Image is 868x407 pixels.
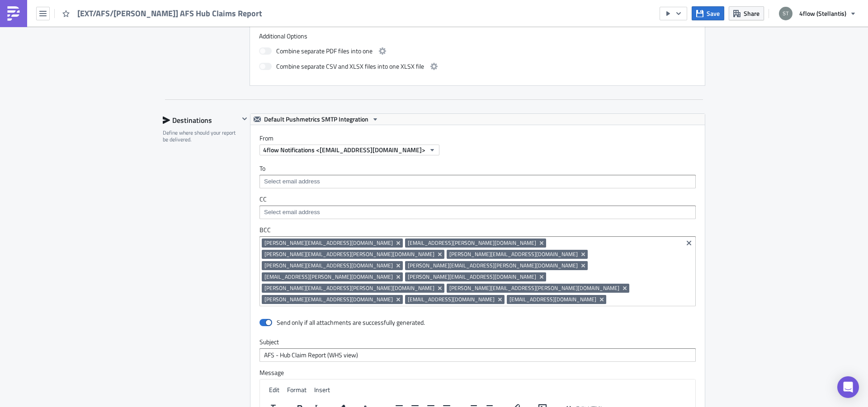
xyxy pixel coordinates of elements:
[580,250,588,259] button: Remove Tag
[774,4,861,23] button: 4flow (Stellantis)
[395,239,403,248] button: Remove Tag
[163,129,239,143] div: Define where should your report be delivered.
[436,250,444,259] button: Remove Tag
[259,369,696,377] label: Message
[436,284,444,293] button: Remove Tag
[264,285,434,292] span: [PERSON_NAME][EMAIL_ADDRESS][PERSON_NAME][DOMAIN_NAME]
[239,113,250,124] button: Hide content
[264,262,393,269] span: [PERSON_NAME][EMAIL_ADDRESS][DOMAIN_NAME]
[449,251,578,258] span: [PERSON_NAME][EMAIL_ADDRESS][DOMAIN_NAME]
[6,6,21,21] img: PushMetrics
[269,385,279,394] span: Edit
[77,8,263,19] span: [EXT/AFS/[PERSON_NAME]] AFS Hub Claims Report
[250,114,382,125] button: Default Pushmetrics SMTP Integration
[837,376,859,398] div: Open Intercom Messenger
[509,296,596,303] span: [EMAIL_ADDRESS][DOMAIN_NAME]
[408,296,495,303] span: [EMAIL_ADDRESS][DOMAIN_NAME]
[408,273,536,281] span: [PERSON_NAME][EMAIL_ADDRESS][DOMAIN_NAME]
[276,46,373,56] span: Combine separate PDF files into one
[259,164,696,173] label: To
[408,262,578,269] span: [PERSON_NAME][EMAIL_ADDRESS][PERSON_NAME][DOMAIN_NAME]
[707,9,720,18] span: Save
[580,261,588,270] button: Remove Tag
[262,177,693,186] input: Select em ail add ress
[259,32,696,40] label: Additional Options
[4,31,34,38] u: Claim rate:
[263,145,425,154] span: 4flow Notifications <[EMAIL_ADDRESS][DOMAIN_NAME]>
[449,285,619,292] span: [PERSON_NAME][EMAIL_ADDRESS][PERSON_NAME][DOMAIN_NAME]
[538,272,546,281] button: Remove Tag
[621,284,629,293] button: Remove Tag
[799,9,846,18] span: 4flow (Stellantis)
[4,65,432,80] p: Best regards [PERSON_NAME]
[395,272,403,281] button: Remove Tag
[729,6,764,20] button: Share
[496,295,505,304] button: Remove Tag
[276,61,424,72] span: Combine separate CSV and XLSX files into one XLSX file
[277,318,425,327] div: Send only if all attachments are successfully generated.
[538,239,546,248] button: Remove Tag
[264,296,393,303] span: [PERSON_NAME][EMAIL_ADDRESS][DOMAIN_NAME]
[408,239,536,247] span: [EMAIL_ADDRESS][PERSON_NAME][DOMAIN_NAME]
[264,239,393,247] span: [PERSON_NAME][EMAIL_ADDRESS][DOMAIN_NAME]
[395,295,403,304] button: Remove Tag
[287,385,307,394] span: Format
[163,113,239,127] div: Destinations
[262,208,693,217] input: Select em ail add ress
[259,226,696,234] label: BCC
[684,238,694,248] button: Clear selected items
[259,195,696,203] label: CC
[778,6,793,21] img: Avatar
[598,295,606,304] button: Remove Tag
[4,31,432,52] p: Quantity of claims during the reported week divided by the sum of full TO (from warehouse to hub)...
[395,261,403,270] button: Remove Tag
[314,385,330,394] span: Insert
[259,134,705,142] label: From
[692,6,724,20] button: Save
[259,338,696,346] label: Subject
[264,251,434,258] span: [PERSON_NAME][EMAIL_ADDRESS][PERSON_NAME][DOMAIN_NAME]
[264,273,393,281] span: [EMAIL_ADDRESS][PERSON_NAME][DOMAIN_NAME]
[4,6,432,28] p: Count of Hubs, that have opened a claim during the reported week divided by the total amount of h...
[4,6,70,14] u: Share of claiming hubs:
[264,114,368,125] span: Default Pushmetrics SMTP Integration
[744,9,759,18] span: Share
[259,145,439,155] button: 4flow Notifications <[EMAIL_ADDRESS][DOMAIN_NAME]>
